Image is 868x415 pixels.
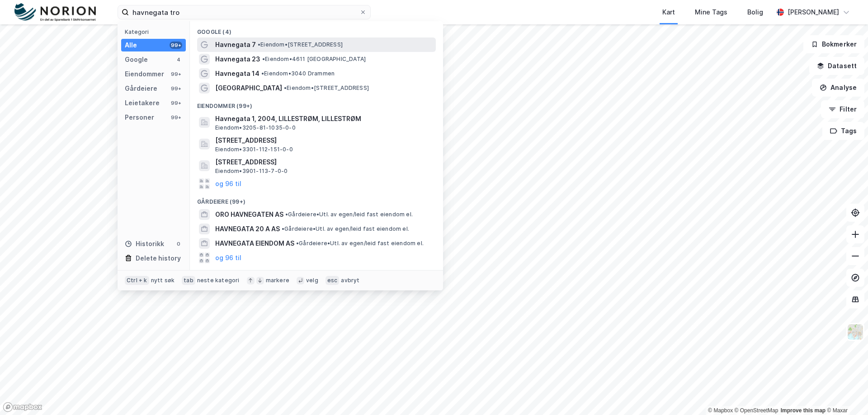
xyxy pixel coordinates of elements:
[215,224,280,234] span: HAVNEGATA 20 A AS
[175,56,182,63] div: 4
[170,70,182,78] div: 99+
[129,5,359,19] input: Søk på adresse, matrikkel, gårdeiere, leietakere eller personer
[708,407,733,414] a: Mapbox
[136,253,181,264] div: Delete history
[215,39,256,50] span: Havnegata 7
[125,112,154,123] div: Personer
[821,100,864,118] button: Filter
[190,265,443,281] div: Leietakere (99+)
[170,114,182,121] div: 99+
[3,402,42,412] a: Mapbox homepage
[125,276,149,285] div: Ctrl + k
[215,209,283,220] span: ORO HAVNEGATEN AS
[262,56,366,63] span: Eiendom • 4611 [GEOGRAPHIC_DATA]
[747,7,763,18] div: Bolig
[262,56,265,62] span: •
[662,7,675,18] div: Kart
[215,135,432,146] span: [STREET_ADDRESS]
[341,277,359,284] div: avbryt
[215,178,241,189] button: og 96 til
[215,238,294,249] span: HAVNEGATA EIENDOM AS
[151,277,175,284] div: nytt søk
[812,79,864,97] button: Analyse
[125,98,160,108] div: Leietakere
[258,41,343,48] span: Eiendom • [STREET_ADDRESS]
[781,407,826,414] a: Improve this map
[847,323,864,340] img: Z
[261,70,264,77] span: •
[822,122,864,140] button: Tags
[261,70,335,77] span: Eiendom • 3040 Drammen
[215,113,432,124] span: Havnegata 1, 2004, LILLESTRØM, LILLESTRØM
[215,54,260,65] span: Havnegata 23
[285,211,288,218] span: •
[215,68,259,79] span: Havnegata 14
[170,42,182,49] div: 99+
[823,372,868,415] iframe: Chat Widget
[125,83,157,94] div: Gårdeiere
[175,240,182,247] div: 0
[190,95,443,112] div: Eiendommer (99+)
[735,407,778,414] a: OpenStreetMap
[788,7,839,18] div: [PERSON_NAME]
[215,146,293,153] span: Eiendom • 3301-112-151-0-0
[266,277,289,284] div: markere
[125,40,137,51] div: Alle
[170,85,182,92] div: 99+
[296,240,424,247] span: Gårdeiere • Utl. av egen/leid fast eiendom el.
[170,99,182,107] div: 99+
[296,240,299,247] span: •
[258,41,260,48] span: •
[809,57,864,75] button: Datasett
[197,277,240,284] div: neste kategori
[190,21,443,37] div: Google (4)
[284,84,369,92] span: Eiendom • [STREET_ADDRESS]
[125,28,186,35] div: Kategori
[284,84,287,91] span: •
[803,35,864,53] button: Bokmerker
[695,7,727,18] div: Mine Tags
[190,191,443,207] div: Gårdeiere (99+)
[14,3,96,22] img: norion-logo.80e7a08dc31c2e691866.png
[182,276,195,285] div: tab
[325,276,340,285] div: esc
[125,54,148,65] div: Google
[125,69,164,79] div: Eiendommer
[215,124,296,131] span: Eiendom • 3205-81-1035-0-0
[282,225,284,232] span: •
[215,83,282,93] span: [GEOGRAPHIC_DATA]
[306,277,318,284] div: velg
[125,238,164,249] div: Historikk
[823,372,868,415] div: Kontrollprogram for chat
[282,225,409,233] span: Gårdeiere • Utl. av egen/leid fast eiendom el.
[215,252,241,263] button: og 96 til
[285,211,413,218] span: Gårdeiere • Utl. av egen/leid fast eiendom el.
[215,157,432,168] span: [STREET_ADDRESS]
[215,168,288,175] span: Eiendom • 3901-113-7-0-0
